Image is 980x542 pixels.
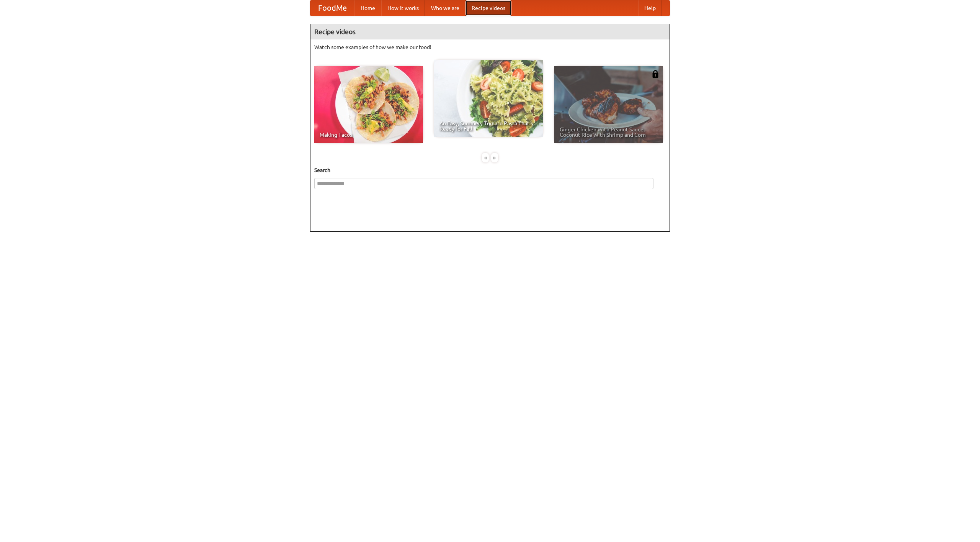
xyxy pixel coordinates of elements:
a: FoodMe [310,0,354,16]
a: An Easy, Summery Tomato Pasta That's Ready for Fall [434,60,543,137]
div: « [482,153,489,162]
div: » [491,153,498,162]
img: 483408.png [652,70,659,78]
a: Recipe videos [465,0,511,16]
p: Watch some examples of how we make our food! [314,43,666,51]
a: Making Tacos [314,66,423,143]
a: Home [354,0,381,16]
a: Help [638,0,662,16]
h4: Recipe videos [310,24,670,39]
a: How it works [381,0,425,16]
span: Making Tacos [320,132,418,138]
h5: Search [314,166,666,174]
span: An Easy, Summery Tomato Pasta That's Ready for Fall [439,121,537,131]
a: Who we are [425,0,465,16]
